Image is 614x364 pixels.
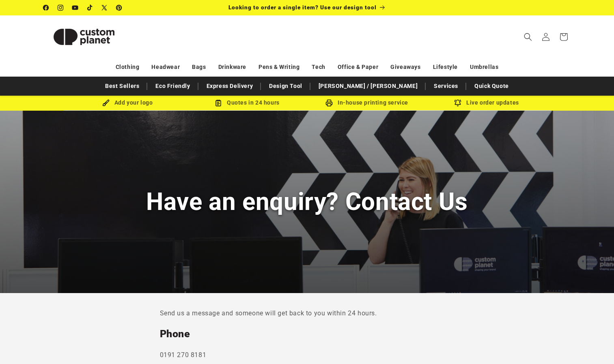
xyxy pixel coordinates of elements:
[228,4,377,11] span: Looking to order a single item? Use our design tool
[43,19,125,55] img: Custom Planet
[519,28,537,46] summary: Search
[338,60,378,74] a: Office & Paper
[116,60,140,74] a: Clothing
[433,60,458,74] a: Lifestyle
[215,99,222,107] img: Order Updates Icon
[218,60,246,74] a: Drinkware
[307,98,427,108] div: In-house printing service
[259,60,299,74] a: Pens & Writing
[427,98,547,108] div: Live order updates
[430,79,462,93] a: Services
[265,79,306,93] a: Design Tool
[151,79,194,93] a: Eco Friendly
[160,308,455,319] p: Send us a message and someone will get back to you within 24 hours.
[390,60,420,74] a: Giveaways
[315,79,422,93] a: [PERSON_NAME] / [PERSON_NAME]
[40,15,127,58] a: Custom Planet
[470,60,498,74] a: Umbrellas
[146,186,468,217] h1: Have an enquiry? Contact Us
[151,60,180,74] a: Headwear
[312,60,325,74] a: Tech
[102,99,110,107] img: Brush Icon
[454,99,461,107] img: Order updates
[192,60,206,74] a: Bags
[101,79,143,93] a: Best Sellers
[68,98,187,108] div: Add your logo
[160,328,455,340] h2: Phone
[325,99,333,107] img: In-house printing
[203,79,257,93] a: Express Delivery
[160,349,455,361] p: 0191 270 8181
[470,79,513,93] a: Quick Quote
[187,98,307,108] div: Quotes in 24 hours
